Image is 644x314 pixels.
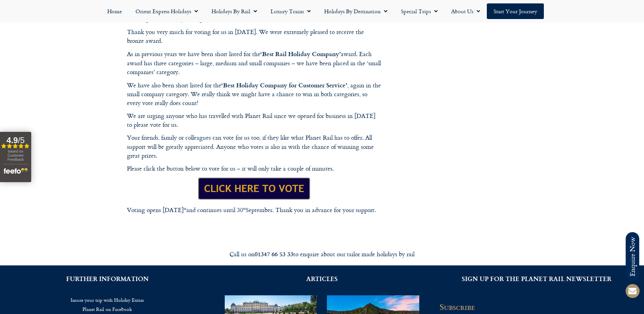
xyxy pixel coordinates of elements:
[444,3,487,19] a: About Us
[394,3,444,19] a: Special Trips
[100,3,129,19] a: Home
[3,3,641,19] nav: Menu
[264,3,317,19] a: Luxury Trains
[317,3,394,19] a: Holidays by Destination
[10,304,204,314] a: Planet Rail on Facebook
[205,3,264,19] a: Holidays by Rail
[10,295,204,304] a: Insure your trip with Holiday Extras
[255,249,293,258] strong: 01347 66 53 33
[440,276,634,282] h2: SIGN UP FOR THE PLANET RAIL NEWSLETTER
[132,250,512,258] div: Call us on to enquire about our tailor made holidays by rail
[225,276,419,282] h2: ARTICLES
[10,276,204,282] h2: FURTHER INFORMATION
[487,3,544,19] a: Start your Journey
[129,3,205,19] a: Orient Express Holidays
[440,302,545,312] h2: Subscribe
